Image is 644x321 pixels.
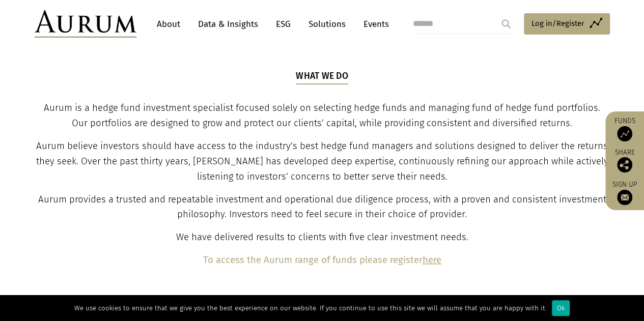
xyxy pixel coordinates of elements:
[35,10,136,38] img: Aurum
[271,15,296,34] a: ESG
[610,116,639,141] a: Funds
[617,157,632,172] img: Share this post
[193,15,263,34] a: Data & Insights
[358,15,389,34] a: Events
[610,180,639,205] a: Sign up
[176,231,468,243] span: We have delivered results to clients with five clear investment needs.
[524,13,610,35] a: Log in/Register
[303,15,351,34] a: Solutions
[552,300,570,316] div: Ok
[152,15,185,34] a: About
[617,190,632,205] img: Sign up to our newsletter
[617,126,632,141] img: Access Funds
[203,254,423,266] b: To access the Aurum range of funds please register
[36,140,608,182] span: Aurum believe investors should have access to the industry’s best hedge fund managers and solutio...
[496,14,516,34] input: Submit
[44,102,600,129] span: Aurum is a hedge fund investment specialist focused solely on selecting hedge funds and managing ...
[423,254,441,266] a: here
[610,149,639,172] div: Share
[296,70,348,84] h5: What we do
[38,194,606,220] span: Aurum provides a trusted and repeatable investment and operational due diligence process, with a ...
[531,17,584,30] span: Log in/Register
